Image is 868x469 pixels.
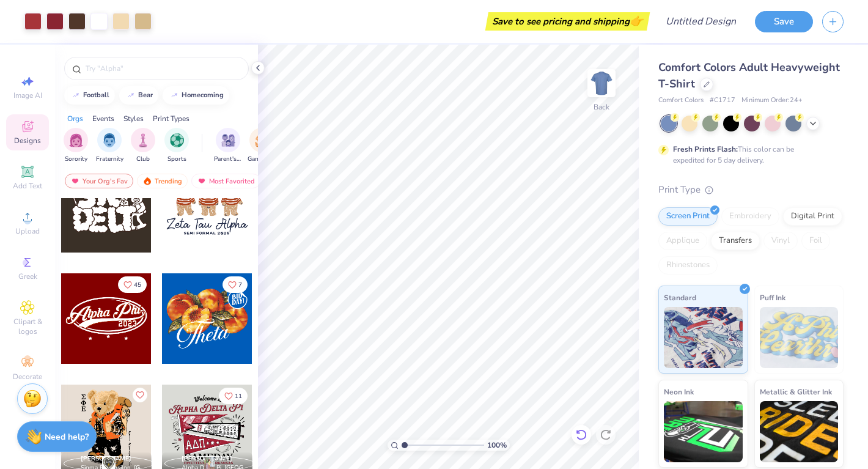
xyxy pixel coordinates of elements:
div: Foil [801,232,830,250]
div: filter for Parent's Weekend [214,128,242,164]
img: Fraternity Image [103,133,116,147]
span: 45 [134,282,141,288]
span: Fraternity [96,155,123,164]
div: Orgs [67,113,83,124]
div: Print Types [153,113,189,124]
div: filter for Game Day [248,128,276,164]
span: 11 [235,393,242,399]
button: filter button [214,128,242,164]
strong: Fresh Prints Flash: [673,144,738,154]
span: Puff Ink [760,291,785,304]
span: Upload [15,226,40,236]
img: Neon Ink [664,401,743,462]
input: Try "Alpha" [84,62,241,75]
img: trending.gif [142,177,152,185]
span: 100 % [487,440,507,451]
img: Sorority Image [69,133,83,147]
img: trend_line.gif [126,92,136,99]
span: Minimum Order: 24 + [741,95,803,106]
button: filter button [96,128,123,164]
span: [PERSON_NAME] [182,454,232,463]
span: Metallic & Glitter Ink [760,385,832,398]
div: filter for Sorority [64,128,88,164]
div: Styles [123,113,144,124]
img: Club Image [136,133,150,147]
strong: Need help? [45,431,89,443]
span: Sports [167,155,186,164]
img: Back [589,71,614,95]
button: Like [133,388,147,402]
span: Game Day [248,155,276,164]
button: filter button [248,128,276,164]
span: Greek [18,271,37,281]
img: trend_line.gif [71,92,81,99]
div: Embroidery [721,207,779,226]
img: Puff Ink [760,307,839,368]
div: Events [92,113,114,124]
img: most_fav.gif [197,177,207,185]
span: Image AI [13,90,42,100]
span: 👉 [630,13,643,28]
span: Sorority [65,155,87,164]
div: Trending [137,174,188,188]
span: Parent's Weekend [214,155,242,164]
div: Back [594,102,609,113]
span: Club [136,155,150,164]
button: Like [118,276,147,293]
div: filter for Club [131,128,155,164]
div: Most Favorited [191,174,260,188]
img: Parent's Weekend Image [221,133,235,147]
div: Transfers [711,232,760,250]
div: football [83,92,109,98]
div: homecoming [182,92,224,98]
img: Standard [664,307,743,368]
span: # C1717 [710,95,735,106]
span: Add Text [13,181,42,191]
div: This color can be expedited for 5 day delivery. [673,144,823,166]
span: Neon Ink [664,385,694,398]
div: Digital Print [783,207,842,226]
button: Like [223,276,248,293]
img: Sports Image [170,133,184,147]
button: filter button [131,128,155,164]
div: Save to see pricing and shipping [488,12,647,31]
span: Designs [14,136,41,146]
button: football [64,86,115,105]
div: filter for Sports [164,128,189,164]
span: Decorate [13,372,42,382]
input: Untitled Design [656,9,746,34]
img: most_fav.gif [70,177,80,185]
img: Metallic & Glitter Ink [760,401,839,462]
div: bear [138,92,153,98]
span: Clipart & logos [6,317,49,336]
span: Comfort Colors Adult Heavyweight T-Shirt [658,60,840,91]
button: homecoming [163,86,229,105]
button: Like [219,388,248,404]
div: Applique [658,232,707,250]
button: filter button [164,128,189,164]
div: Screen Print [658,207,718,226]
div: Print Type [658,183,844,197]
img: trend_line.gif [169,92,179,99]
span: Comfort Colors [658,95,704,106]
div: Rhinestones [658,256,718,275]
img: Game Day Image [255,133,269,147]
div: filter for Fraternity [96,128,123,164]
span: 7 [238,282,242,288]
div: Vinyl [763,232,798,250]
div: Your Org's Fav [65,174,133,188]
button: bear [119,86,158,105]
span: [PERSON_NAME] [81,454,131,463]
span: Standard [664,291,696,304]
button: Save [755,11,813,32]
button: filter button [64,128,88,164]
